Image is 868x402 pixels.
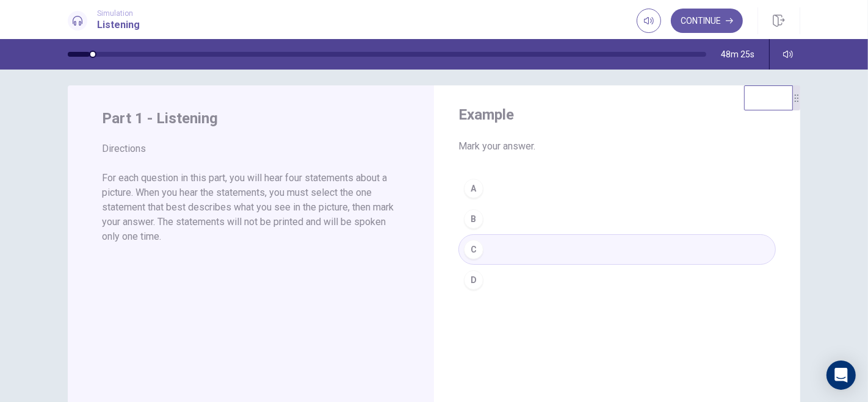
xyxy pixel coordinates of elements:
[102,142,400,156] span: Directions
[671,9,743,33] button: Continue
[97,9,140,18] span: Simulation
[97,18,140,32] h1: Listening
[721,49,754,59] span: 48m 25s
[102,110,400,127] span: Part 1 - Listening
[826,361,856,390] div: Open Intercom Messenger
[458,139,776,154] span: Mark your answer.
[102,171,400,244] p: For each question in this part, you will hear four statements about a picture. When you hear the ...
[458,105,776,124] h4: Example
